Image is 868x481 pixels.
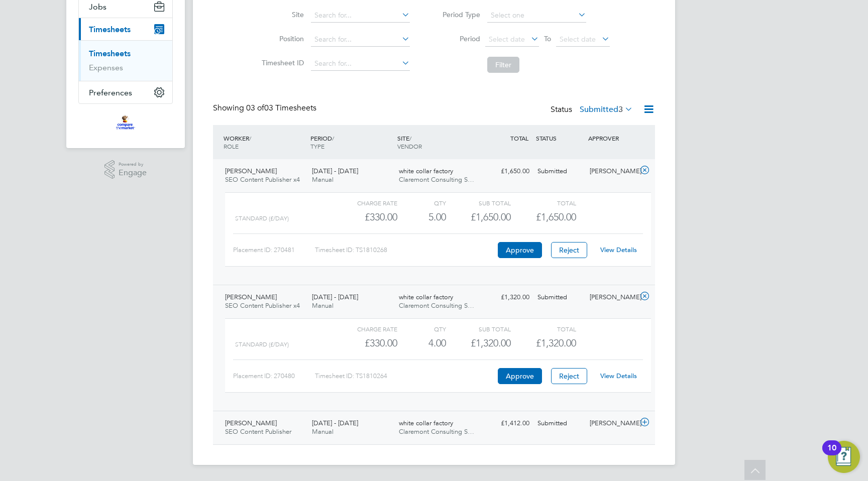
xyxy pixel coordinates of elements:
span: Claremont Consulting S… [399,175,474,184]
span: / [249,134,251,142]
button: Approve [498,242,542,258]
div: [PERSON_NAME] [586,163,638,180]
span: white collar factory [399,419,453,427]
div: £330.00 [333,335,397,351]
input: Search for... [311,57,410,71]
span: Timesheets [89,25,131,34]
div: Submitted [533,289,586,306]
span: Manual [312,175,334,184]
div: Sub Total [446,197,511,209]
label: Submitted [580,104,633,114]
div: Status [551,103,635,117]
input: Search for... [311,33,410,47]
label: Period Type [435,10,480,19]
span: Select date [560,35,596,44]
div: £1,320.00 [481,289,533,306]
span: [PERSON_NAME] [225,419,277,427]
div: [PERSON_NAME] [586,289,638,306]
span: Manual [312,427,334,436]
span: 03 Timesheets [246,103,316,113]
div: QTY [397,323,446,335]
div: Timesheets [79,40,172,81]
div: 10 [827,448,836,461]
span: [PERSON_NAME] [225,167,277,175]
div: £1,412.00 [481,415,533,432]
button: Timesheets [79,18,172,40]
div: SITE [395,129,482,155]
span: Preferences [89,88,132,97]
div: Timesheet ID: TS1810264 [315,368,495,384]
a: Expenses [89,63,123,72]
span: Standard (£/day) [235,215,289,222]
img: bglgroup-logo-retina.png [116,114,135,130]
span: [PERSON_NAME] [225,293,277,301]
div: 4.00 [397,335,446,351]
span: white collar factory [399,167,453,175]
span: To [541,32,554,45]
span: [DATE] - [DATE] [312,167,358,175]
a: Powered byEngage [104,160,147,179]
div: Total [511,197,576,209]
button: Open Resource Center, 10 new notifications [828,441,860,473]
button: Reject [551,368,587,384]
span: Engage [119,169,147,177]
div: WORKER [221,129,308,155]
span: SEO Content Publisher x4 [225,301,300,310]
span: 03 of [246,103,264,113]
button: Filter [487,57,519,73]
div: Timesheet ID: TS1810268 [315,242,495,258]
span: / [409,134,411,142]
a: Timesheets [89,49,131,58]
div: £330.00 [333,209,397,225]
div: Submitted [533,415,586,432]
label: Period [435,34,480,43]
div: Charge rate [333,323,397,335]
span: / [332,134,334,142]
input: Select one [487,9,586,23]
span: Jobs [89,2,106,12]
a: Go to home page [78,114,173,130]
label: Site [259,10,304,19]
div: £1,650.00 [446,209,511,225]
div: Submitted [533,163,586,180]
a: View Details [600,246,637,254]
label: Timesheet ID [259,58,304,67]
button: Approve [498,368,542,384]
span: TOTAL [510,134,528,142]
span: Powered by [119,160,147,169]
input: Search for... [311,9,410,23]
div: STATUS [533,129,586,147]
span: ROLE [224,142,239,150]
div: Total [511,323,576,335]
div: 5.00 [397,209,446,225]
div: PERIOD [308,129,395,155]
span: SEO Content Publisher [225,427,291,436]
div: £1,320.00 [446,335,511,351]
span: Manual [312,301,334,310]
div: [PERSON_NAME] [586,415,638,432]
div: Placement ID: 270480 [233,368,315,384]
span: VENDOR [397,142,422,150]
div: Charge rate [333,197,397,209]
div: Sub Total [446,323,511,335]
div: APPROVER [586,129,638,147]
span: [DATE] - [DATE] [312,293,358,301]
button: Reject [551,242,587,258]
button: Preferences [79,81,172,103]
div: Placement ID: 270481 [233,242,315,258]
span: Standard (£/day) [235,341,289,348]
span: 3 [618,104,623,114]
span: TYPE [310,142,324,150]
a: View Details [600,372,637,380]
div: QTY [397,197,446,209]
div: £1,650.00 [481,163,533,180]
span: SEO Content Publisher x4 [225,175,300,184]
span: Claremont Consulting S… [399,301,474,310]
label: Position [259,34,304,43]
span: [DATE] - [DATE] [312,419,358,427]
span: Select date [489,35,525,44]
span: £1,650.00 [536,211,576,223]
div: Showing [213,103,318,113]
span: Claremont Consulting S… [399,427,474,436]
span: white collar factory [399,293,453,301]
